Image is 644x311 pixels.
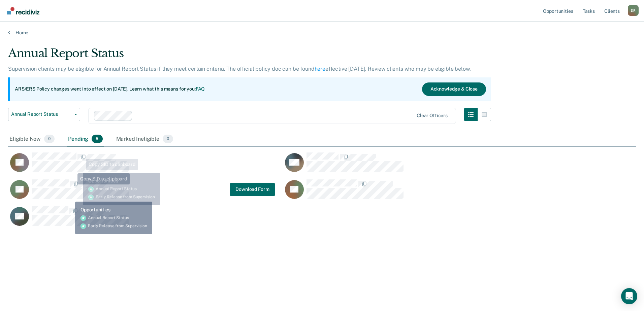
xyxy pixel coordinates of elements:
div: D R [628,5,639,16]
div: Eligible Now0 [8,132,56,147]
div: CaseloadOpportunityCell-06855452 [8,179,283,206]
span: 5 [92,135,102,143]
span: 0 [44,135,55,143]
div: Open Intercom Messenger [621,288,637,304]
div: Pending5 [67,132,104,147]
a: Home [8,30,636,36]
div: CaseloadOpportunityCell-50537071 [8,206,283,233]
p: Supervision clients may be eligible for Annual Report Status if they meet certain criteria. The o... [8,66,471,72]
div: CaseloadOpportunityCell-04676409 [8,152,283,179]
span: 0 [163,135,173,143]
a: FAQ [196,86,205,92]
a: here [315,66,325,72]
p: ARS/ERS Policy changes went into effect on [DATE]. Learn what this means for you: [15,86,205,93]
span: Annual Report Status [11,111,72,117]
div: Annual Report Status [8,46,491,66]
div: CaseloadOpportunityCell-07461311 [283,179,558,206]
div: Marked Ineligible0 [115,132,175,147]
button: Download Form [230,183,275,196]
button: Annual Report Status [8,108,80,121]
div: CaseloadOpportunityCell-03491132 [283,152,558,179]
div: Clear officers [417,113,448,118]
img: Recidiviz [7,7,39,14]
button: Profile dropdown button [628,5,639,16]
a: Navigate to form link [230,183,275,196]
button: Acknowledge & Close [422,82,486,96]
